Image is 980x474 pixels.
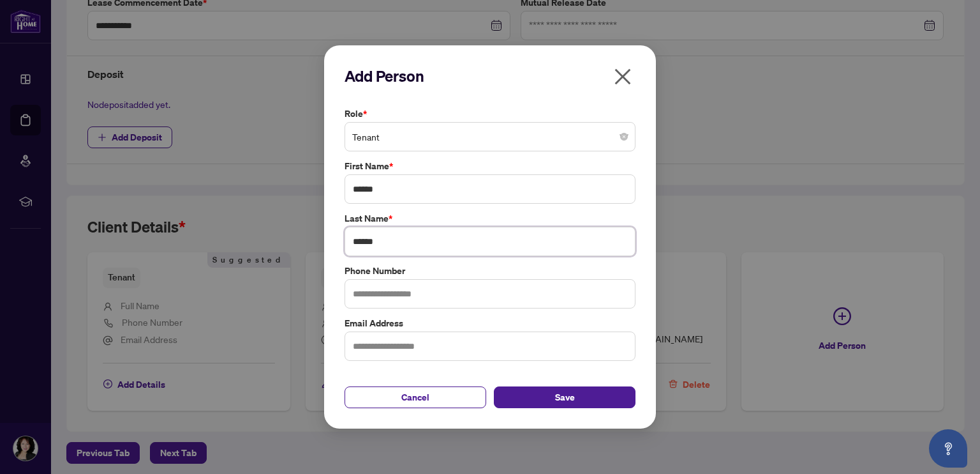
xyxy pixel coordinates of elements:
label: First Name [345,159,635,173]
label: Role [345,107,635,121]
label: Email Address [345,316,635,330]
span: Save [555,387,575,408]
span: Tenant [352,125,628,149]
span: close-circle [620,133,628,141]
span: close [612,66,633,87]
span: Cancel [401,387,429,408]
button: Open asap [929,429,967,468]
h2: Add Person [345,66,635,86]
button: Cancel [345,386,486,408]
label: Phone Number [345,264,635,278]
button: Save [494,386,635,408]
label: Last Name [345,211,635,226]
